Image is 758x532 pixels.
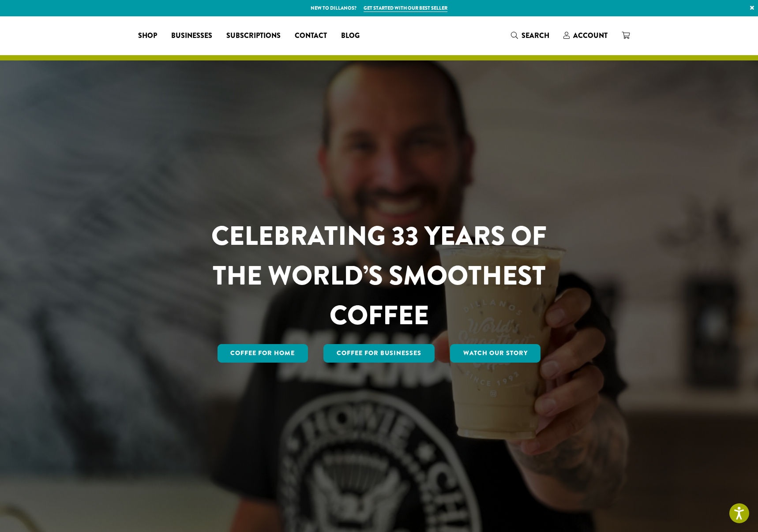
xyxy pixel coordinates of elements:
span: Businesses [171,30,212,41]
span: Shop [138,30,157,41]
a: Coffee for Home [218,344,308,363]
span: Contact [295,30,327,41]
a: Get started with our best seller [364,4,447,12]
span: Search [522,30,549,41]
h1: CELEBRATING 33 YEARS OF THE WORLD’S SMOOTHEST COFFEE [185,216,573,335]
span: Account [573,30,608,41]
a: Shop [131,29,164,43]
a: Search [504,28,556,43]
span: Blog [341,30,360,41]
a: Watch Our Story [450,344,541,363]
a: Coffee For Businesses [323,344,435,363]
span: Subscriptions [226,30,281,41]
